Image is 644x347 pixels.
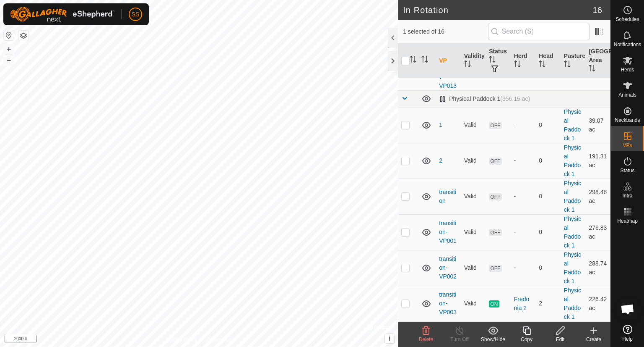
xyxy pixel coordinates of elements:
span: i [389,335,390,342]
th: Head [535,44,561,78]
div: - [514,263,532,272]
div: Edit [543,336,577,343]
td: 0 [535,250,561,286]
td: 298.48 ac [585,179,610,214]
a: Physical Paddock 1 [564,180,581,213]
a: Physical Paddock 1 [564,108,581,142]
span: OFF [489,193,501,200]
span: Status [620,168,634,173]
a: Privacy Policy [166,336,197,344]
p-sorticon: Activate to sort [589,66,595,73]
span: Delete [419,336,434,342]
a: transition-VP003 [439,291,457,315]
button: Map Layers [18,31,29,41]
p-sorticon: Activate to sort [410,57,416,64]
span: Herds [621,67,634,72]
td: 288.74 ac [585,250,610,286]
span: OFF [489,265,501,272]
a: 2 [439,157,442,164]
div: Open chat [615,297,640,322]
a: Physical Paddock 1 [564,144,581,177]
td: 39.07 ac [585,107,610,143]
p-sorticon: Activate to sort [564,62,571,68]
h2: In Rotation [403,5,593,15]
td: Valid [461,250,486,286]
div: Show/Hide [476,336,510,343]
td: 0 [535,214,561,250]
a: transition [439,189,456,204]
button: + [4,44,14,54]
input: Search (S) [488,23,589,40]
span: Animals [618,92,636,97]
button: Reset Map [4,30,14,40]
span: Notifications [614,42,641,47]
a: Physical Paddock 1 [564,287,581,320]
a: Help [611,321,644,345]
div: - [514,192,532,201]
td: 226.42 ac [585,286,610,321]
span: 1 selected of 16 [403,27,488,36]
span: (356.15 ac) [500,95,530,102]
span: VPs [623,143,632,148]
p-sorticon: Activate to sort [489,57,496,64]
div: - [514,121,532,129]
div: Fredonia 2 [514,295,532,313]
td: 0 [535,107,561,143]
p-sorticon: Activate to sort [514,62,521,68]
span: ON [489,300,499,308]
p-sorticon: Activate to sort [421,57,428,64]
th: Validity [461,44,486,78]
span: Schedules [615,17,639,22]
td: 0 [535,143,561,179]
th: [GEOGRAPHIC_DATA] Area [585,44,610,78]
span: OFF [489,229,501,236]
td: 276.83 ac [585,214,610,250]
a: transition-VP001 [439,220,457,244]
td: Valid [461,214,486,250]
a: Contact Us [207,336,232,344]
a: [DATE] 141047-VP013 [439,47,457,89]
th: VP [436,44,461,78]
div: Turn Off [443,336,476,343]
span: Neckbands [615,118,640,123]
th: Pasture [561,44,586,78]
a: transition-VP002 [439,255,457,280]
td: Valid [461,179,486,214]
td: 2 [535,286,561,321]
p-sorticon: Activate to sort [539,62,545,68]
td: 191.31 ac [585,143,610,179]
a: Physical Paddock 1 [564,251,581,284]
p-sorticon: Activate to sort [464,62,471,68]
div: Copy [510,336,543,343]
div: Create [577,336,610,343]
span: Help [622,336,633,342]
span: OFF [489,122,501,129]
button: i [385,334,394,343]
span: OFF [489,158,501,165]
td: Valid [461,107,486,143]
span: Heatmap [617,218,638,223]
a: 1 [439,121,442,128]
span: Infra [622,193,632,198]
span: 16 [593,4,602,16]
div: Physical Paddock 1 [439,95,530,103]
img: Gallagher Logo [10,7,115,22]
th: Status [486,44,511,78]
span: SS [132,10,140,19]
td: Valid [461,143,486,179]
div: - [514,228,532,237]
div: - [514,156,532,165]
button: – [4,55,14,65]
a: Physical Paddock 1 [564,216,581,249]
td: 0 [535,179,561,214]
td: Valid [461,286,486,321]
th: Herd [511,44,536,78]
